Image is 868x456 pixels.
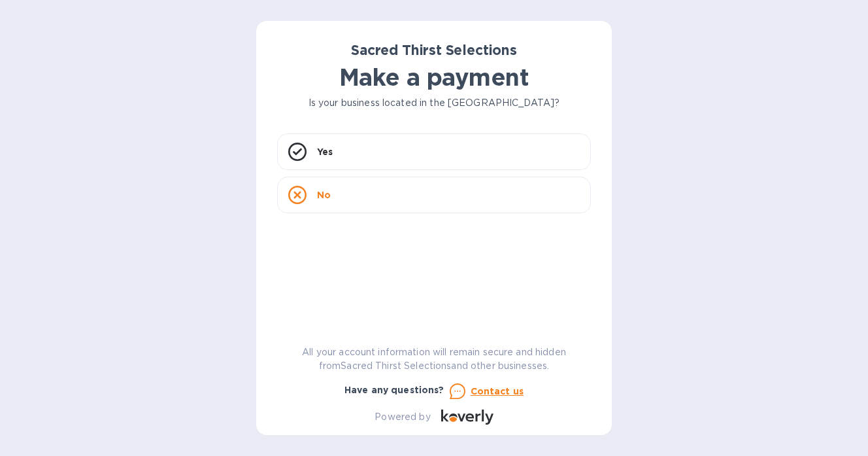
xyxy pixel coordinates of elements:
p: Powered by [375,410,430,424]
b: Have any questions? [344,385,444,395]
b: Sacred Thirst Selections [351,42,517,58]
p: Is your business located in the [GEOGRAPHIC_DATA]? [277,96,591,110]
p: All your account information will remain secure and hidden from Sacred Thirst Selections and othe... [277,345,591,373]
h1: Make a payment [277,63,591,91]
p: No [317,188,331,202]
u: Contact us [471,386,524,396]
p: Yes [317,145,333,158]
